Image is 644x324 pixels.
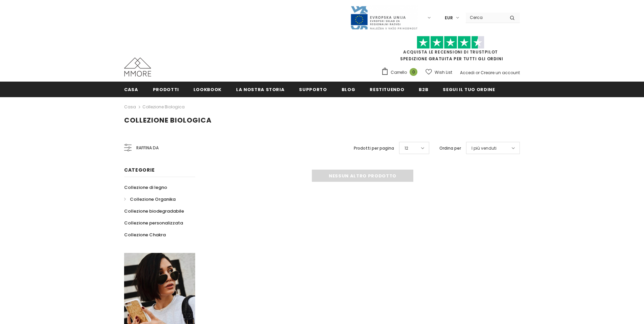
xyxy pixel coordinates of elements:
a: Blog [342,82,355,97]
a: Javni Razpis [350,15,418,20]
span: Collezione di legno [124,184,167,191]
span: Categorie [124,167,155,173]
a: Prodotti [153,82,179,97]
span: Collezione biologica [124,115,212,125]
a: Accedi [460,70,475,75]
img: Fidati di Pilot Stars [417,36,484,49]
img: Javni Razpis [350,5,418,30]
a: La nostra storia [236,82,284,97]
a: supporto [299,82,327,97]
span: Prodotti [153,86,179,93]
a: Collezione personalizzata [124,217,183,229]
span: SPEDIZIONE GRATUITA PER TUTTI GLI ORDINI [381,39,520,62]
a: Collezione Chakra [124,229,166,241]
a: Carrello 0 [381,67,421,78]
a: Restituendo [370,82,404,97]
span: Blog [342,86,355,93]
a: Lookbook [193,82,222,97]
span: I più venduti [471,145,497,152]
a: Creare un account [481,70,520,75]
span: Lookbook [193,86,222,93]
span: Collezione Chakra [124,232,166,238]
span: La nostra storia [236,86,284,93]
span: Segui il tuo ordine [443,86,495,93]
a: Acquista le recensioni di TrustPilot [403,49,498,55]
span: EUR [445,15,453,21]
span: 0 [410,68,417,76]
span: Carrello [391,69,407,76]
span: Collezione Organika [130,196,176,202]
a: Collezione di legno [124,181,167,193]
a: Casa [124,103,136,111]
a: Segui il tuo ordine [443,82,495,97]
a: B2B [419,82,428,97]
a: Casa [124,82,138,97]
a: Collezione Organika [124,193,176,205]
span: Wish List [435,69,452,76]
span: supporto [299,86,327,93]
span: Collezione biodegradabile [124,208,184,214]
label: Ordina per [439,145,461,152]
span: Raffina da [136,144,159,152]
span: B2B [419,86,428,93]
label: Prodotti per pagina [354,145,394,152]
a: Collezione biologica [142,104,185,110]
a: Wish List [425,66,452,78]
input: Search Site [466,13,505,22]
a: Collezione biodegradabile [124,205,184,217]
img: Casi MMORE [124,58,151,77]
span: or [476,70,480,75]
span: 12 [405,145,408,152]
span: Collezione personalizzata [124,220,183,226]
span: Restituendo [370,86,404,93]
span: Casa [124,86,138,93]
